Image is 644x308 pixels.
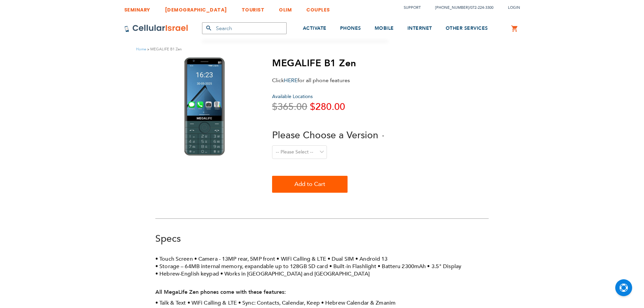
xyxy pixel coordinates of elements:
a: COUPLES [306,2,330,14]
a: 072-224-3300 [470,5,493,10]
li: MEGALIFE B1 Zen [146,46,182,52]
span: $280.00 [310,100,345,113]
a: TOURIST [242,2,265,14]
span: $365.00 [272,100,307,113]
li: 3.5" Display [427,263,461,270]
a: INTERNET [407,16,432,41]
span: ACTIVATE [303,25,327,31]
li: Batteru 2300mAh [378,263,426,270]
a: [PHONE_NUMBER] [435,5,469,10]
li: WiFi Calling & LTE [276,255,326,263]
a: OLIM [279,2,292,14]
img: Cellular Israel Logo [124,24,188,32]
h1: MEGALIFE B1 Zen [272,57,384,69]
span: PHONES [340,25,361,31]
a: OTHER SERVICES [446,16,488,41]
li: WiFi Calling & LTE [187,299,237,307]
span: Add to Cart [294,177,325,191]
li: Camera - 13MP rear, 5MP front [194,255,275,263]
input: Search [202,22,287,34]
div: Click for all phone features [272,77,377,84]
img: MEGALIFE B1 Zen [184,57,225,156]
li: Hebrew-English keypad [155,270,219,278]
strong: All MegaLife Zen phones come with these features: [155,288,286,296]
li: Sync: Contacts, Calendar, Keep [238,299,320,307]
li: Android 13 [355,255,387,263]
a: ACTIVATE [303,16,327,41]
li: Storage – 64MB internal memory, expandable up to 128GB SD card [155,263,328,270]
button: Add to Cart [272,176,348,193]
li: Hebrew Calendar & Zmanim [321,299,396,307]
a: HERE [284,77,297,84]
a: [DEMOGRAPHIC_DATA] [165,2,227,14]
li: Works in [GEOGRAPHIC_DATA] and [GEOGRAPHIC_DATA] [220,270,370,278]
a: Home [136,47,146,52]
a: PHONES [340,16,361,41]
a: SEMINARY [124,2,150,14]
li: Touch Screen [155,255,193,263]
span: INTERNET [407,25,432,31]
span: MOBILE [375,25,394,31]
li: Built-in Flashlight [329,263,377,270]
a: MOBILE [375,16,394,41]
a: Available Locations [272,93,313,100]
span: Please Choose a Version [272,129,378,142]
li: Dual SIM [328,255,354,263]
span: Login [508,5,520,10]
li: / [428,3,493,13]
span: OTHER SERVICES [446,25,488,31]
a: Specs [155,232,181,245]
a: Support [404,5,421,10]
li: Talk & Text [155,299,186,307]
